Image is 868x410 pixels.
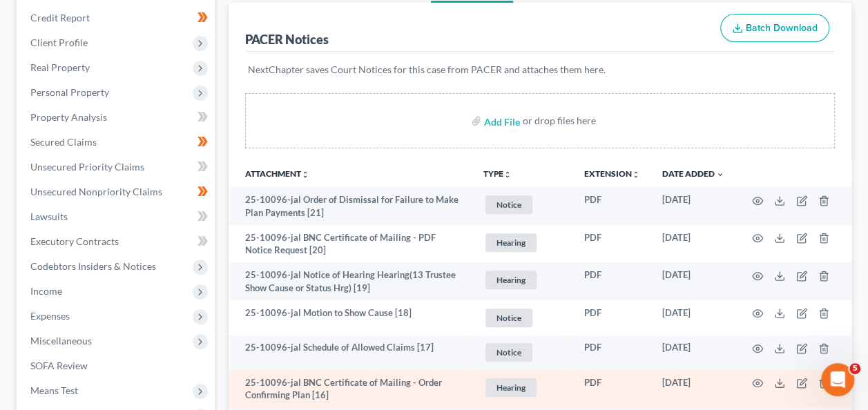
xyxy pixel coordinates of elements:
[248,63,832,77] p: NextChapter saves Court Notices for this case from PACER and attaches them here.
[245,31,329,48] div: PACER Notices
[301,170,309,179] i: unfold_more
[485,195,532,214] span: Notice
[483,341,562,364] a: Notice
[483,231,562,254] a: Hearing
[485,343,532,362] span: Notice
[523,114,596,128] div: or drop files here
[584,168,640,179] a: Extensionunfold_more
[573,187,651,225] td: PDF
[483,170,512,179] button: TYPEunfold_more
[483,269,562,291] a: Hearing
[651,187,735,225] td: [DATE]
[30,86,109,98] span: Personal Property
[573,370,651,408] td: PDF
[632,170,640,179] i: unfold_more
[573,225,651,263] td: PDF
[30,260,156,272] span: Codebtors Insiders & Notices
[503,170,512,179] i: unfold_more
[19,105,215,130] a: Property Analysis
[821,363,854,396] iframe: Intercom live chat
[30,161,144,173] span: Unsecured Priority Claims
[573,262,651,300] td: PDF
[19,229,215,254] a: Executory Contracts
[485,233,537,252] span: Hearing
[651,225,735,263] td: [DATE]
[651,370,735,408] td: [DATE]
[30,186,162,197] span: Unsecured Nonpriority Claims
[30,12,90,23] span: Credit Report
[30,310,70,322] span: Expenses
[19,6,215,30] a: Credit Report
[651,262,735,300] td: [DATE]
[19,155,215,179] a: Unsecured Priority Claims
[19,353,215,378] a: SOFA Review
[716,170,724,179] i: expand_more
[30,61,90,73] span: Real Property
[485,309,532,327] span: Notice
[849,363,860,374] span: 5
[30,384,78,396] span: Means Test
[229,370,472,408] td: 25-10096-jal BNC Certificate of Mailing - Order Confirming Plan [16]
[720,14,829,43] button: Batch Download
[229,187,472,225] td: 25-10096-jal Order of Dismissal for Failure to Make Plan Payments [21]
[30,111,107,123] span: Property Analysis
[229,335,472,371] td: 25-10096-jal Schedule of Allowed Claims [17]
[651,335,735,371] td: [DATE]
[573,300,651,335] td: PDF
[30,211,68,222] span: Lawsuits
[573,335,651,371] td: PDF
[30,235,119,247] span: Executory Contracts
[229,262,472,300] td: 25-10096-jal Notice of Hearing Hearing(13 Trustee Show Cause or Status Hrg) [19]
[19,204,215,229] a: Lawsuits
[662,168,724,179] a: Date Added expand_more
[30,136,97,148] span: Secured Claims
[229,225,472,263] td: 25-10096-jal BNC Certificate of Mailing - PDF Notice Request [20]
[483,376,562,399] a: Hearing
[483,306,562,329] a: Notice
[485,378,537,397] span: Hearing
[30,360,88,371] span: SOFA Review
[245,168,309,179] a: Attachmentunfold_more
[19,130,215,155] a: Secured Claims
[30,335,92,346] span: Miscellaneous
[30,285,62,297] span: Income
[746,22,818,34] span: Batch Download
[483,193,562,216] a: Notice
[19,179,215,204] a: Unsecured Nonpriority Claims
[30,37,88,48] span: Client Profile
[651,300,735,335] td: [DATE]
[485,271,537,289] span: Hearing
[229,300,472,335] td: 25-10096-jal Motion to Show Cause [18]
